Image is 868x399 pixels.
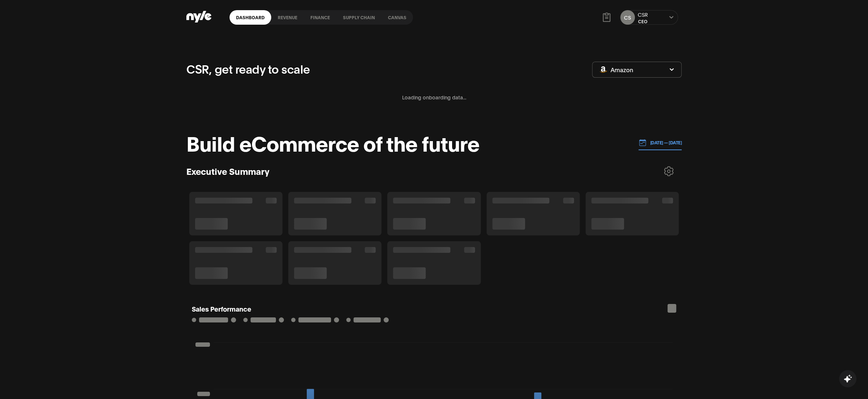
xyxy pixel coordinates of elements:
[230,10,271,25] a: Dashboard
[304,10,336,25] a: finance
[381,10,413,25] a: Canvas
[620,10,635,25] button: CS
[186,165,269,177] h3: Executive Summary
[638,139,646,147] img: 01.01.24 — 07.01.24
[638,11,648,18] div: CSR
[336,10,381,25] a: Supply chain
[638,11,648,24] button: CSRCEO
[646,139,682,146] p: [DATE] — [DATE]
[186,85,682,110] div: Loading onboarding data...
[186,132,479,153] h1: Build eCommerce of the future
[611,66,633,74] span: Amazon
[271,15,304,20] button: Revenue
[600,66,607,73] img: Amazon
[638,135,682,150] button: [DATE] — [DATE]
[186,60,310,77] p: CSR, get ready to scale
[592,62,682,78] button: Amazon
[638,18,648,24] div: CEO
[192,304,251,314] h1: Sales Performance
